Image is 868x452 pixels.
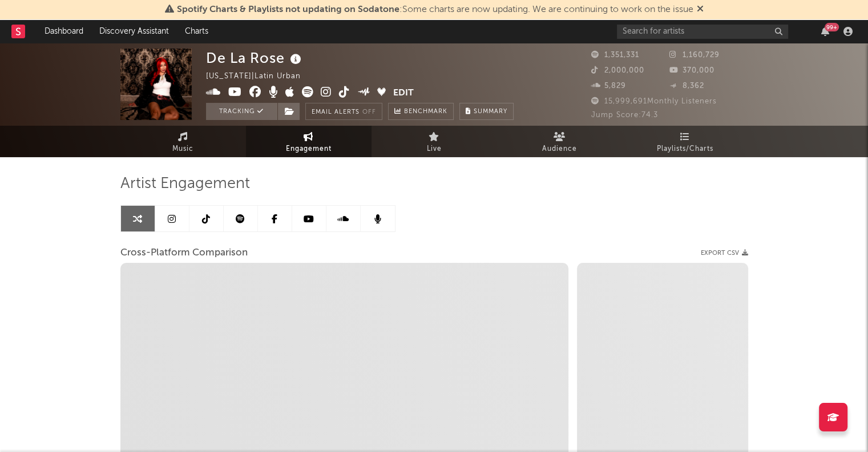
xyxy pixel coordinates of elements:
[372,126,497,157] a: Live
[427,142,442,156] span: Live
[669,67,714,74] span: 370,000
[37,20,91,43] a: Dashboard
[825,23,839,31] div: 99 +
[91,20,177,43] a: Discovery Assistant
[362,109,376,115] em: Off
[177,5,399,14] span: Spotify Charts & Playlists not updating on Sodatone
[286,142,332,156] span: Engagement
[120,126,246,157] a: Music
[305,103,382,120] button: Email AlertsOff
[120,246,248,260] span: Cross-Platform Comparison
[591,98,717,105] span: 15,999,691 Monthly Listeners
[542,142,577,156] span: Audience
[393,86,414,101] button: Edit
[617,25,788,39] input: Search for artists
[177,20,216,43] a: Charts
[459,103,514,120] button: Summary
[591,82,626,90] span: 5,829
[697,5,704,14] span: Dismiss
[404,105,447,119] span: Benchmark
[246,126,372,157] a: Engagement
[474,109,507,115] span: Summary
[206,49,304,67] div: De La Rose
[701,250,748,257] button: Export CSV
[591,111,658,119] span: Jump Score: 74.3
[177,5,693,14] span: : Some charts are now updating. We are continuing to work on the issue
[120,177,250,191] span: Artist Engagement
[497,126,623,157] a: Audience
[821,27,829,36] button: 99+
[657,142,713,156] span: Playlists/Charts
[388,103,454,120] a: Benchmark
[206,70,314,83] div: [US_STATE] | Latin Urban
[172,142,193,156] span: Music
[591,51,639,59] span: 1,351,331
[591,67,644,74] span: 2,000,000
[623,126,748,157] a: Playlists/Charts
[669,51,720,59] span: 1,160,729
[206,103,277,120] button: Tracking
[669,82,704,90] span: 8,362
